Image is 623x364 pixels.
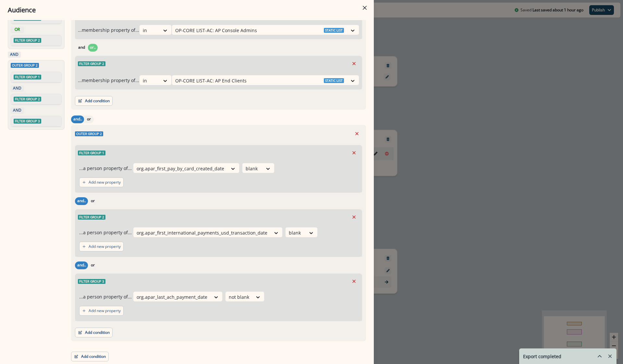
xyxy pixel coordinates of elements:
p: Add new property [89,309,121,313]
button: and.. [75,197,88,205]
button: Remove [349,276,359,286]
button: and.. [75,261,88,269]
div: Audience [8,5,366,15]
button: or.. [88,44,98,52]
button: Close [360,3,370,13]
button: and.. [71,115,84,123]
p: Add new property [89,180,121,185]
button: Remove [349,59,359,68]
p: Add new property [89,244,121,249]
span: Outer group 2 [75,131,103,136]
button: Add condition [75,96,113,106]
p: ...membership property of... [78,77,139,84]
button: and [75,44,88,52]
button: or [88,197,98,205]
p: AND [9,52,19,57]
button: Add new property [79,306,124,316]
span: Filter group 1 [78,151,105,155]
p: ...a person property of... [79,293,132,300]
span: Filter group 3 [14,119,41,124]
span: Outer group 2 [11,63,39,68]
button: Remove-exports [605,351,615,361]
span: Filter group 1 [14,75,41,79]
p: ...membership property of... [78,27,139,33]
button: Remove [349,148,359,158]
button: hide-exports [589,349,602,364]
button: Remove [352,129,362,139]
button: Remove [349,212,359,222]
p: ...a person property of... [79,165,132,172]
button: hide-exports [594,351,605,361]
span: Filter group 2 [78,61,105,66]
p: AND [12,107,22,113]
button: Add condition [71,352,109,361]
span: Filter group 2 [78,215,105,220]
button: Add new property [79,177,124,187]
p: AND [12,85,22,91]
button: Add condition [75,328,113,337]
button: or [84,115,94,123]
p: OR [12,27,22,32]
span: Filter group 2 [14,97,41,102]
button: Add new property [79,242,124,251]
p: Export completed [523,353,561,360]
button: or [88,261,98,269]
span: Filter group 3 [78,279,105,284]
p: ...a person property of... [79,229,132,236]
span: Filter group 2 [14,38,41,43]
